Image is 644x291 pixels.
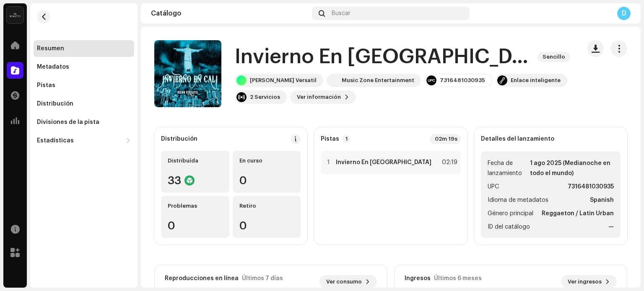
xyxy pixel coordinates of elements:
[290,90,356,104] button: Ver información
[488,209,533,219] span: Género principal
[608,222,614,232] strong: —
[538,52,570,62] span: Sencillo
[590,195,614,205] strong: Spanish
[297,89,341,106] span: Ver información
[168,157,223,164] div: Distribuída
[440,77,485,84] div: 7316481030935
[37,64,69,70] div: Metadatos
[343,135,350,143] p-badge: 1
[332,10,351,17] span: Buscar
[34,114,134,131] re-m-nav-item: Divisiones de la pista
[34,77,134,94] re-m-nav-item: Pistas
[319,275,377,288] button: Ver consumo
[321,136,339,142] strong: Pistas
[242,275,283,282] div: Últimos 7 días
[434,275,482,282] div: Últimos 6 meses
[37,82,55,89] div: Pistas
[34,59,134,75] re-m-nav-item: Metadatos
[430,134,461,144] div: 02m 19s
[568,273,602,290] span: Ver ingresos
[235,44,531,70] h1: Invierno En [GEOGRAPHIC_DATA]
[7,7,23,23] img: 02a7c2d3-3c89-4098-b12f-2ff2945c95ee
[488,158,529,178] span: Fecha de lanzamiento
[34,132,134,149] re-m-nav-dropdown: Estadísticas
[168,203,223,209] div: Problemas
[37,100,73,107] div: Distribución
[568,182,614,192] strong: 7316481030935
[326,273,362,290] span: Ver consumo
[250,77,317,84] div: [PERSON_NAME] Versatil
[34,40,134,57] re-m-nav-item: Resumen
[165,275,239,282] div: Reproducciones en línea
[239,157,294,164] div: En curso
[561,275,617,288] button: Ver ingresos
[481,136,554,142] strong: Detalles del lanzamiento
[328,75,338,85] img: bce2af3f-5efc-43cc-b2e9-efcc51dcfa5c
[405,275,431,282] div: Ingresos
[37,119,99,126] div: Divisiones de la pista
[37,137,74,144] div: Estadísticas
[511,77,561,84] div: Enlace inteligente
[488,195,548,205] span: Idioma de metadatos
[239,203,294,209] div: Retiro
[37,45,64,52] div: Resumen
[151,10,309,17] div: Catálogo
[488,222,530,232] span: ID del catálogo
[617,7,631,20] div: D
[439,157,457,167] div: 02:19
[530,158,614,178] strong: 1 ago 2025 (Medianoche en todo el mundo)
[488,182,499,192] span: UPC
[542,209,614,219] strong: Reggaeton / Latin Urban
[336,159,431,166] strong: Invierno En [GEOGRAPHIC_DATA]
[34,95,134,112] re-m-nav-item: Distribución
[342,77,414,84] div: Music Zone Entertainment
[161,136,197,142] div: Distribución
[250,94,280,100] div: 2 Servicios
